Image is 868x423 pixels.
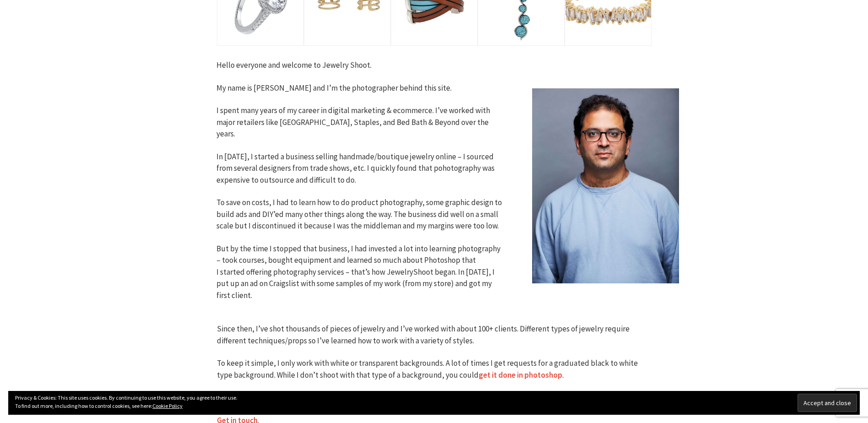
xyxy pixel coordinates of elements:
p: Hello everyone and welcome to Jewelry Shoot. [216,60,504,71]
p: But by the time I stopped that business, I had invested a lot into learning photography – took co... [216,243,504,302]
p: To keep it simple, I only work with white or transparent backgrounds. A lot of times I get reques... [217,358,652,381]
p: Since then, I’ve shot thousands of pieces of jewelry and I’ve worked with about 100+ clients. Dif... [217,323,652,347]
p: To save on costs, I had to learn how to do product photography, some graphic design to build ads ... [216,197,504,232]
p: My name is [PERSON_NAME] and I’m the photographer behind this site. [216,82,504,94]
p: I spent many years of my career in digital marketing & ecommerce. I’ve worked with major retailer... [216,105,504,140]
a: Cookie Policy [152,402,183,409]
a: get it done in photoshop [479,370,562,380]
div: Privacy & Cookies: This site uses cookies. By continuing to use this website, you agree to their ... [8,391,860,415]
p: In [DATE], I started a business selling handmade/boutique jewelry online – I sourced from several... [216,151,504,186]
input: Accept and close [798,394,857,412]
